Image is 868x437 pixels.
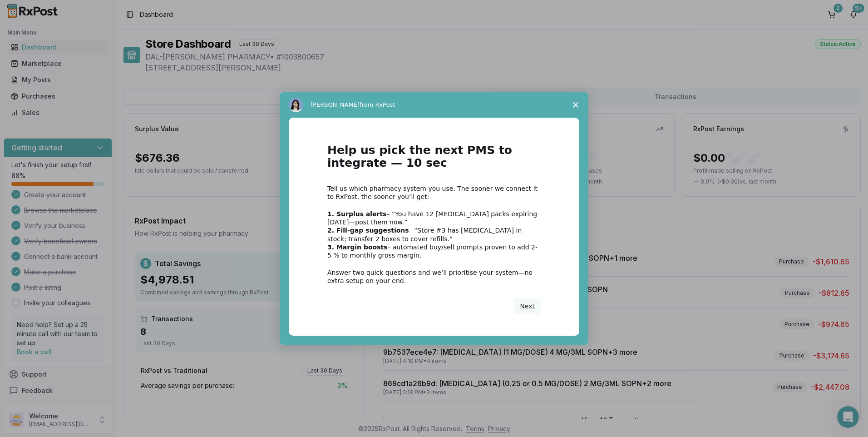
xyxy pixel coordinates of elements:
[514,298,541,314] button: Next
[327,210,387,218] b: 1. Surplus alerts
[360,101,395,108] span: from RxPost
[327,210,541,226] div: – “You have 12 [MEDICAL_DATA] packs expiring [DATE]—post them now.”
[327,144,541,175] h1: Help us pick the next PMS to integrate — 10 sec
[311,101,360,108] span: [PERSON_NAME]
[327,184,541,201] div: Tell us which pharmacy system you use. The sooner we connect it to RxPost, the sooner you’ll get:
[327,243,541,259] div: – automated buy/sell prompts proven to add 2-5 % to monthly gross margin.
[327,268,541,285] div: Answer two quick questions and we’ll prioritise your system—no extra setup on your end.
[289,98,303,112] img: Profile image for Alice
[327,227,409,234] b: 2. Fill-gap suggestions
[327,243,388,251] b: 3. Margin boosts
[563,92,588,118] span: Close survey
[327,226,541,243] div: – “Store #3 has [MEDICAL_DATA] in stock; transfer 2 boxes to cover refills.”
